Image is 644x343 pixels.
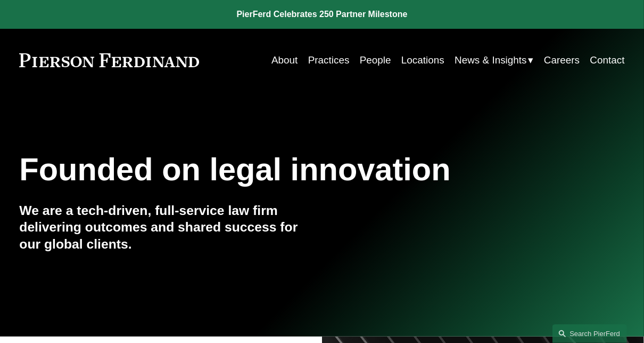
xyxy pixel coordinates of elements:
a: Careers [544,50,580,70]
h4: We are a tech-driven, full-service law firm delivering outcomes and shared success for our global... [19,202,322,252]
a: People [360,50,391,70]
h1: Founded on legal innovation [19,151,524,188]
a: Locations [401,50,444,70]
a: Search this site [552,324,627,343]
a: folder dropdown [455,50,533,70]
a: Practices [308,50,350,70]
span: News & Insights [455,51,526,69]
a: About [271,50,298,70]
a: Contact [590,50,625,70]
